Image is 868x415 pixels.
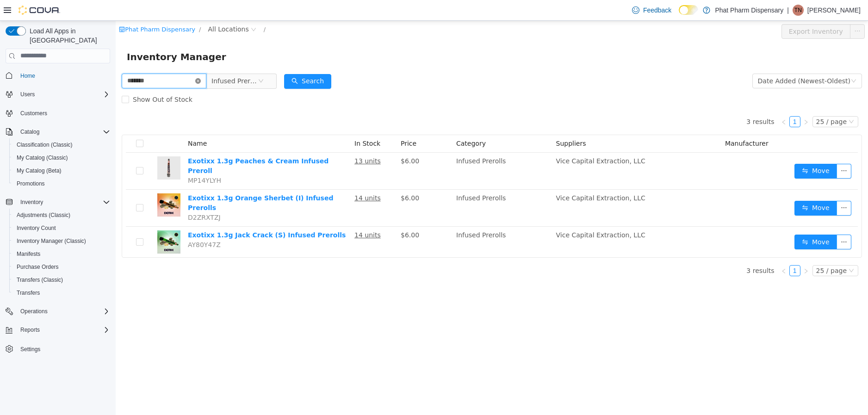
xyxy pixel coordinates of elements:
span: Show Out of Stock [13,75,81,82]
span: Reports [20,326,40,334]
span: Suppliers [440,119,471,126]
button: Promotions [9,177,114,190]
button: icon: ellipsis [721,143,736,158]
button: Customers [2,106,114,120]
p: Phat Pharm Dispensary [715,5,783,16]
button: icon: ellipsis [734,3,749,18]
span: Manifests [17,250,40,258]
li: Next Page [685,244,696,255]
button: icon: ellipsis [721,180,736,195]
button: Users [2,88,114,101]
span: My Catalog (Beta) [13,165,110,176]
button: Inventory [17,197,47,208]
i: icon: down [733,98,738,105]
div: Date Added (Newest-Oldest) [642,53,735,67]
p: | [787,5,789,16]
button: Adjustments (Classic) [9,209,114,222]
span: Classification (Classic) [13,139,110,150]
span: Operations [17,306,110,317]
span: Load All Apps in [GEOGRAPHIC_DATA] [26,26,110,45]
button: Transfers [9,286,114,299]
span: Transfers [17,289,40,297]
span: My Catalog (Classic) [13,152,110,163]
span: Transfers (Classic) [17,276,63,284]
span: Operations [20,308,48,315]
span: / [148,5,150,12]
button: Catalog [17,126,43,137]
a: Inventory Manager (Classic) [13,235,90,247]
span: Users [17,89,110,100]
span: Price [285,119,301,126]
a: Exotixx 1.3g Orange Sherbet (I) Infused Prerolls [72,173,217,191]
td: Infused Prerolls [337,206,437,236]
button: Transfers (Classic) [9,273,114,286]
i: icon: right [688,248,693,253]
span: Inventory Manager (Classic) [13,235,110,247]
button: Users [17,89,38,100]
li: 1 [674,95,685,106]
span: Users [20,91,35,98]
i: icon: shop [3,6,9,12]
span: AY80Y47Z [72,220,105,228]
span: MP14YLYH [72,156,105,163]
u: 14 units [239,211,265,218]
span: Customers [17,107,110,119]
nav: Complex example [6,65,110,380]
i: icon: close-circle [80,57,85,63]
a: icon: shopPhat Pharm Dispensary [3,5,80,12]
button: Inventory Count [9,222,114,235]
button: Operations [2,305,114,318]
span: Classification (Classic) [17,141,73,149]
a: My Catalog (Classic) [13,152,72,163]
span: Settings [20,346,40,353]
button: Home [2,69,114,82]
i: icon: left [665,248,671,253]
span: In Stock [239,119,265,126]
span: Catalog [17,126,110,137]
span: Vice Capital Extraction, LLC [440,136,530,144]
span: Inventory Count [17,224,56,232]
span: My Catalog (Classic) [17,154,68,161]
i: icon: right [688,99,693,104]
li: 1 [674,244,685,255]
button: Reports [17,324,43,335]
button: Catalog [2,125,114,138]
span: Inventory Count [13,223,110,234]
input: Dark Mode [679,5,698,15]
a: Feedback [628,1,675,19]
button: Purchase Orders [9,260,114,273]
a: Exotixx 1.3g Peaches & Cream Infused Preroll [72,136,213,154]
a: Settings [17,344,44,355]
div: 25 / page [701,245,731,255]
a: Customers [17,108,51,119]
span: Vice Capital Extraction, LLC [440,211,530,218]
span: Purchase Orders [17,263,59,271]
a: Transfers [13,287,43,298]
span: Inventory Manager (Classic) [17,237,86,245]
button: icon: ellipsis [721,214,736,229]
span: Manufacturer [609,119,653,126]
span: Promotions [13,178,110,189]
a: Classification (Classic) [13,139,76,150]
span: Purchase Orders [13,261,110,273]
li: Previous Page [663,95,674,106]
span: Adjustments (Classic) [17,211,70,219]
button: Operations [17,306,51,317]
span: Infused Prerolls [96,53,142,67]
span: $6.00 [285,136,304,144]
i: icon: down [733,247,738,254]
span: Home [20,72,35,80]
span: Promotions [17,180,45,187]
button: My Catalog (Classic) [9,151,114,164]
span: TN [794,5,802,16]
span: Category [341,119,370,126]
button: icon: searchSearch [168,53,216,68]
a: Manifests [13,248,44,260]
i: icon: down [735,57,741,64]
img: Exotixx 1.3g Jack Crack (S) Infused Prerolls hero shot [42,210,65,233]
img: Cova [19,6,60,15]
button: Classification (Classic) [9,138,114,151]
li: Next Page [685,95,696,106]
span: Inventory Manager [11,29,116,43]
span: All Locations [92,3,133,13]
